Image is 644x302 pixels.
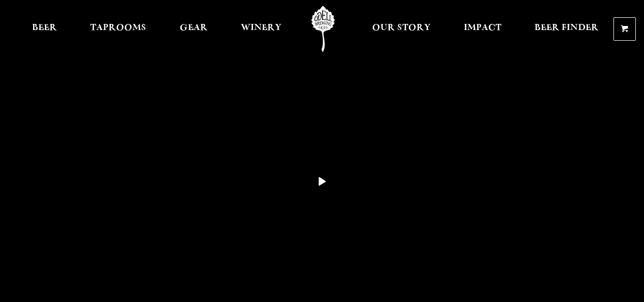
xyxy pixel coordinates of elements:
[528,6,605,52] a: Beer Finder
[457,6,508,52] a: Impact
[25,6,64,52] a: Beer
[173,6,214,52] a: Gear
[234,6,288,52] a: Winery
[241,24,282,32] span: Winery
[464,24,501,32] span: Impact
[32,24,57,32] span: Beer
[83,6,153,52] a: Taprooms
[180,24,208,32] span: Gear
[535,24,599,32] span: Beer Finder
[90,24,146,32] span: Taprooms
[366,6,437,52] a: Our Story
[372,24,431,32] span: Our Story
[304,6,342,52] a: Odell Home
